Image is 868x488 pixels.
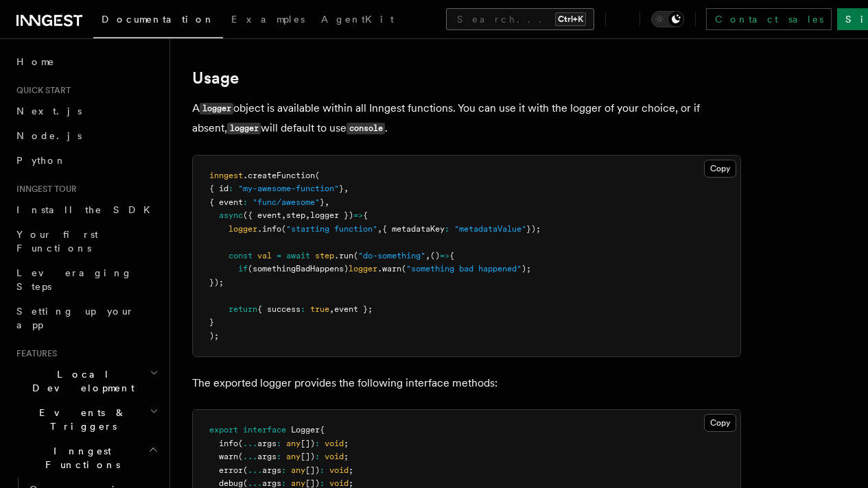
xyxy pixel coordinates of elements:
span: Documentation [102,14,215,25]
span: val [257,251,272,260]
span: void [329,465,349,475]
span: : [228,184,233,193]
span: ; [344,452,349,461]
span: Install the SDK [16,204,159,215]
span: ... [248,465,262,475]
span: Inngest tour [11,184,77,195]
span: []) [301,439,315,448]
span: ( [238,452,243,461]
button: Search...Ctrl+K [446,8,594,30]
span: Features [11,348,57,359]
a: Setting up your app [11,299,161,337]
span: logger }) [310,210,353,220]
a: Documentation [93,4,223,38]
span: if [238,264,248,273]
span: inngest [209,171,243,180]
span: : [315,452,320,461]
span: : [320,465,325,475]
span: warn [219,452,238,461]
span: , [425,251,430,260]
span: ; [349,465,353,475]
span: ; [349,478,353,488]
span: { metadataKey [382,224,445,234]
span: ({ event [243,210,281,220]
span: .createFunction [243,171,315,180]
a: Your first Functions [11,222,161,260]
span: () [430,251,440,260]
span: Events & Triggers [11,406,150,433]
span: const [228,251,253,260]
a: Next.js [11,99,161,123]
span: async [219,210,243,220]
a: AgentKit [313,4,402,37]
span: Examples [231,14,305,25]
span: : [281,465,286,475]
span: { [449,251,454,260]
span: "func/awesome" [253,197,320,207]
span: args [257,439,277,448]
a: Leveraging Steps [11,260,161,299]
span: ( [281,224,286,234]
span: true [310,304,329,314]
span: event }; [334,304,373,314]
span: => [440,251,449,260]
span: ); [209,331,219,341]
code: logger [227,123,261,134]
span: any [291,465,305,475]
span: Local Development [11,367,150,395]
span: , [281,210,286,220]
span: step [315,251,334,260]
a: Usage [192,69,239,88]
span: ... [248,478,262,488]
span: ... [243,452,257,461]
span: "my-awesome-function" [238,184,339,193]
span: AgentKit [321,14,394,25]
span: : [243,197,248,207]
button: Local Development [11,362,161,400]
code: logger [200,103,233,114]
span: ( [243,478,248,488]
span: .run [334,251,353,260]
button: Toggle dark mode [651,11,684,27]
span: void [325,452,344,461]
span: []) [301,452,315,461]
span: { event [209,197,243,207]
span: : [277,439,281,448]
span: any [286,439,301,448]
span: } [209,317,214,327]
button: Copy [704,414,736,432]
span: }); [209,278,224,287]
span: , [377,224,382,234]
code: console [347,123,385,134]
span: ; [344,439,349,448]
span: (somethingBadHappens) [248,264,349,273]
span: Quick start [11,85,71,96]
span: void [325,439,344,448]
span: .info [257,224,281,234]
span: return [228,304,257,314]
span: Setting up your app [16,306,134,330]
span: : [315,439,320,448]
span: export [209,425,238,435]
span: { [320,425,325,435]
span: { success [257,304,301,314]
span: : [320,478,325,488]
span: : [277,452,281,461]
kbd: Ctrl+K [555,12,586,26]
span: args [262,465,281,475]
a: Python [11,148,161,173]
a: Contact sales [706,8,832,30]
span: debug [219,478,243,488]
span: ( [401,264,406,273]
span: = [277,251,281,260]
span: , [325,197,329,207]
span: []) [305,465,320,475]
span: logger [349,264,377,273]
span: args [257,452,277,461]
span: []) [305,478,320,488]
span: "something bad happened" [406,264,521,273]
span: ( [238,439,243,448]
button: Events & Triggers [11,400,161,439]
span: logger [228,224,257,234]
span: ( [243,465,248,475]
